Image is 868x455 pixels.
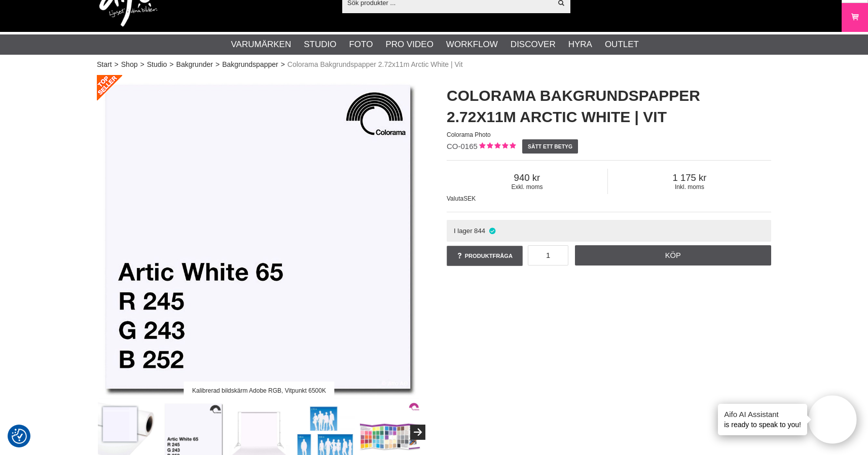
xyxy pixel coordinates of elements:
[575,245,772,266] a: Köp
[121,59,138,70] a: Shop
[511,38,556,51] a: Discover
[12,429,27,444] img: Revisit consent button
[304,38,336,51] a: Studio
[463,195,476,202] span: SEK
[169,59,173,70] span: >
[488,227,496,235] i: I lager
[447,195,463,202] span: Valuta
[447,85,771,128] h1: Colorama Bakgrundspapper 2.72x11m Arctic White | Vit
[447,246,523,266] a: Produktfråga
[605,38,639,51] a: Outlet
[281,59,285,70] span: >
[478,141,516,152] div: Kundbetyg: 5.00
[115,59,119,70] span: >
[447,142,478,150] span: CO-0165
[568,38,592,51] a: Hyra
[454,227,473,235] span: I lager
[349,38,373,51] a: Foto
[140,59,144,70] span: >
[97,75,421,399] img: Colorama Arctic White Bakgrundspapper
[608,172,771,183] span: 1 175
[176,59,213,70] a: Bakgrunder
[410,425,425,440] button: Next
[215,59,220,70] span: >
[231,38,292,51] a: Varumärken
[522,139,578,154] a: Sätt ett betyg
[474,227,485,235] span: 844
[222,59,278,70] a: Bakgrundspapper
[147,59,167,70] a: Studio
[718,404,807,435] div: is ready to speak to you!
[447,183,607,191] span: Exkl. moms
[97,75,421,399] a: Kalibrerad bildskärm Adobe RGB, Vitpunkt 6500K
[287,59,463,70] span: Colorama Bakgrundspapper 2.72x11m Arctic White | Vit
[608,183,771,191] span: Inkl. moms
[97,59,112,70] a: Start
[12,427,27,445] button: Samtyckesinställningar
[724,409,801,420] h4: Aifo AI Assistant
[446,38,498,51] a: Workflow
[447,172,607,183] span: 940
[385,38,433,51] a: Pro Video
[447,131,491,138] span: Colorama Photo
[184,382,334,399] div: Kalibrerad bildskärm Adobe RGB, Vitpunkt 6500K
